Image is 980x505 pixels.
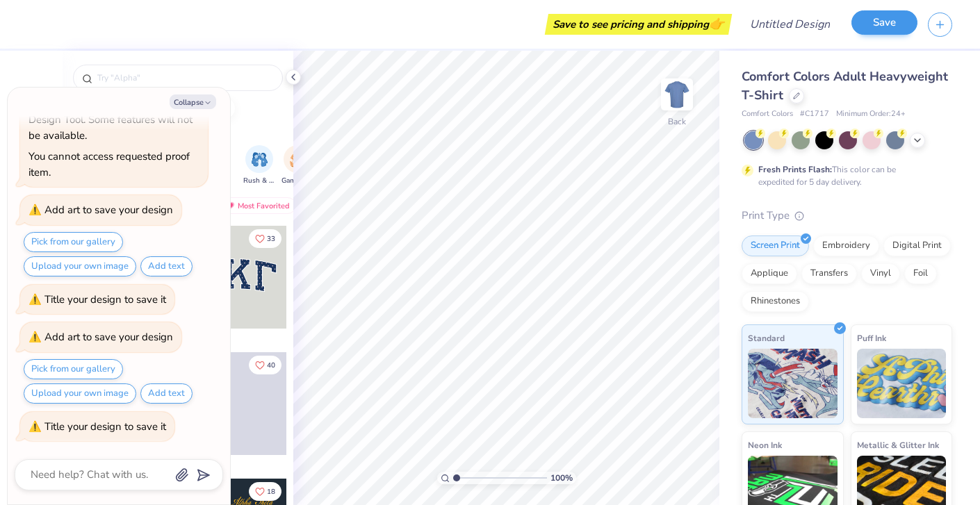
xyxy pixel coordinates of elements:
[742,208,952,224] div: Print Type
[44,420,166,433] div: Title your design to save it
[28,97,196,142] div: You have restricted access to the Design Tool. Some features will not be available.
[742,291,809,312] div: Rhinestones
[140,256,193,276] button: Add text
[813,235,879,256] div: Embroidery
[267,235,275,242] span: 33
[742,235,809,256] div: Screen Print
[243,145,275,186] div: filter for Rush & Bid
[249,229,281,248] button: Like
[883,235,951,256] div: Digital Print
[243,176,275,186] span: Rush & Bid
[857,349,947,418] img: Puff Ink
[663,81,691,108] img: Back
[267,488,275,495] span: 18
[748,438,782,452] span: Neon Ink
[668,115,686,128] div: Back
[742,108,793,120] span: Comfort Colors
[742,263,797,284] div: Applique
[748,331,785,345] span: Standard
[739,10,841,38] input: Untitled Design
[290,151,306,167] img: Game Day Image
[758,164,832,175] strong: Fresh Prints Flash:
[857,438,939,452] span: Metallic & Glitter Ink
[801,263,857,284] div: Transfers
[281,176,313,186] span: Game Day
[140,383,193,404] button: Add text
[24,256,136,276] button: Upload your own image
[548,14,728,35] div: Save to see pricing and shipping
[550,472,573,484] span: 100 %
[904,263,937,284] div: Foil
[267,362,275,369] span: 40
[24,232,123,252] button: Pick from our gallery
[748,349,838,418] img: Standard
[28,149,190,179] div: You cannot access requested proof item.
[44,203,173,217] div: Add art to save your design
[44,292,166,306] div: Title your design to save it
[281,145,313,186] button: filter button
[709,15,724,32] span: 👉
[857,331,886,345] span: Puff Ink
[742,68,948,104] span: Comfort Colors Adult Heavyweight T-Shirt
[24,359,123,379] button: Pick from our gallery
[861,263,900,284] div: Vinyl
[800,108,829,120] span: # C1717
[758,163,929,188] div: This color can be expedited for 5 day delivery.
[243,145,275,186] button: filter button
[170,94,216,109] button: Collapse
[24,383,136,404] button: Upload your own image
[96,71,274,85] input: Try "Alpha"
[44,330,173,344] div: Add art to save your design
[252,151,268,167] img: Rush & Bid Image
[281,145,313,186] div: filter for Game Day
[249,356,281,374] button: Like
[836,108,906,120] span: Minimum Order: 24 +
[851,10,917,35] button: Save
[249,482,281,501] button: Like
[218,197,296,214] div: Most Favorited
